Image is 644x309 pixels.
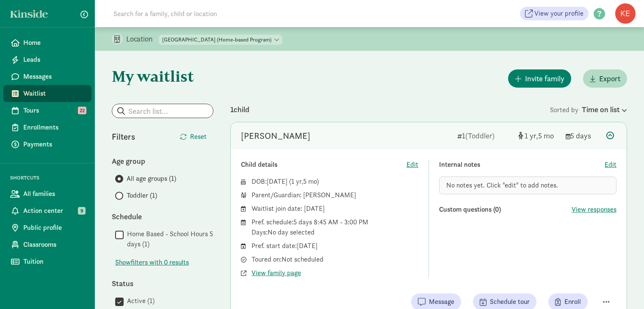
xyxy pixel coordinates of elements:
a: Action center 9 [3,202,91,219]
span: Payments [23,139,85,149]
span: (Toddler) [465,131,495,141]
span: 5 [538,131,554,141]
a: Tuition [3,253,91,270]
span: Invite family [525,73,564,84]
span: Waitlist [23,88,85,99]
span: 1 [291,177,303,186]
button: Showfilters with 0 results [115,257,189,268]
a: Home [3,34,91,51]
span: Public profile [23,223,85,233]
iframe: Chat Widget [602,268,644,309]
span: Leads [23,55,85,65]
button: Export [583,69,627,88]
span: Toddler (1) [127,190,157,201]
span: 22 [78,107,86,114]
div: Pref. start date: [DATE] [252,241,418,251]
span: Tuition [23,257,85,267]
button: Edit [406,160,418,170]
div: Status [112,278,213,289]
div: 5 days [566,130,600,141]
span: Show filters with 0 results [115,257,189,268]
span: Enrollments [23,122,85,132]
span: View your profile [534,8,583,19]
span: All families [23,189,85,199]
a: Tours 22 [3,102,91,119]
span: Classrooms [23,240,85,250]
span: Message [429,297,454,307]
div: Chris Zhang [241,129,310,143]
span: [DATE] [267,177,287,186]
span: Reset [190,132,207,142]
a: Waitlist [3,85,91,102]
div: Pref. schedule: 5 days 8:45 AM - 3:00 PM Days: No day selected [252,217,418,237]
input: Search list... [112,104,213,118]
p: Location [126,34,159,44]
label: Active (1) [124,296,155,306]
div: 1 child [230,104,550,115]
a: Public profile [3,219,91,236]
span: 5 [303,177,317,186]
span: Action center [23,206,85,216]
div: [object Object] [518,130,559,141]
button: Edit [605,160,616,170]
div: Schedule [112,211,213,222]
input: Search for a family, child or location [108,5,346,22]
span: No notes yet. Click "edit" to add notes. [446,181,558,190]
div: 1 [457,130,511,141]
span: 1 [525,131,538,141]
div: Toured on: Not scheduled [252,254,418,265]
div: Sorted by [550,104,627,115]
div: DOB: ( ) [252,177,418,187]
div: Parent/Guardian: [PERSON_NAME] [252,190,418,200]
a: View your profile [520,7,589,20]
span: Export [599,73,620,84]
button: Invite family [508,69,571,88]
button: View family page [252,268,301,278]
span: Enroll [564,297,581,307]
a: All families [3,185,91,202]
a: Payments [3,136,91,153]
span: 9 [78,207,86,215]
div: Waitlist join date: [DATE] [252,204,418,214]
a: Leads [3,51,91,68]
label: Home Based - School Hours 5 days (1) [124,229,213,249]
span: All age groups (1) [127,174,176,184]
button: View responses [572,204,616,215]
h1: My waitlist [112,68,213,85]
div: Age group [112,155,213,167]
span: Messages [23,72,85,82]
span: Tours [23,105,85,116]
span: Home [23,38,85,48]
div: Time on list [582,104,627,115]
div: Custom questions (0) [439,204,572,215]
a: Messages [3,68,91,85]
button: Reset [173,128,213,145]
div: Child details [241,160,406,170]
div: Internal notes [439,160,605,170]
a: Classrooms [3,236,91,253]
a: Enrollments [3,119,91,136]
span: Schedule tour [490,297,530,307]
div: Filters [112,130,163,143]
